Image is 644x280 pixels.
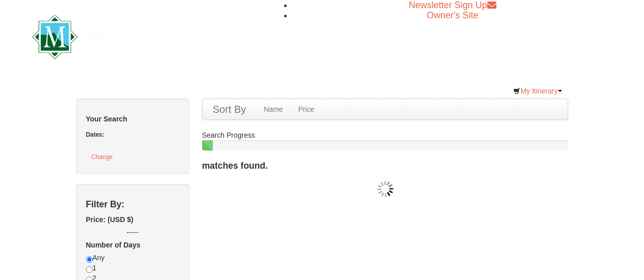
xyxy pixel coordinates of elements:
h4: Filter By: [86,199,179,209]
a: Name [256,99,290,119]
img: Massanutten Resort Logo [32,15,265,59]
strong: Price: (USD $) [86,215,133,224]
div: Search Progress [202,130,569,150]
a: Price [291,99,322,119]
h4: matches found. [202,161,569,171]
a: Massanutten Resort [32,23,265,47]
a: Owner's Site [427,10,478,20]
span: -- [127,228,131,236]
span: -- [134,228,138,236]
a: My Itinerary [507,83,568,99]
button: Change [86,150,119,164]
img: wait gif [377,181,394,197]
label: - [86,227,179,237]
h5: Your Search [86,114,179,124]
strong: Dates: [86,131,104,138]
strong: Number of Days [86,241,141,249]
a: Sort By [203,99,257,119]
